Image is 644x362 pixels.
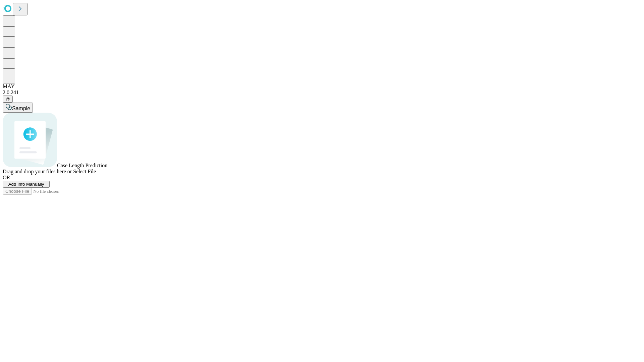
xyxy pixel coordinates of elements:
button: Sample [3,103,33,113]
button: Add Info Manually [3,181,50,188]
button: @ [3,96,13,103]
span: OR [3,175,10,180]
span: Case Length Prediction [57,163,107,168]
div: MAY [3,83,641,89]
div: 2.0.241 [3,89,641,96]
span: Drag and drop your files here or [3,169,72,174]
span: @ [5,97,10,102]
span: Select File [73,169,96,174]
span: Sample [12,106,30,111]
span: Add Info Manually [8,182,44,187]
